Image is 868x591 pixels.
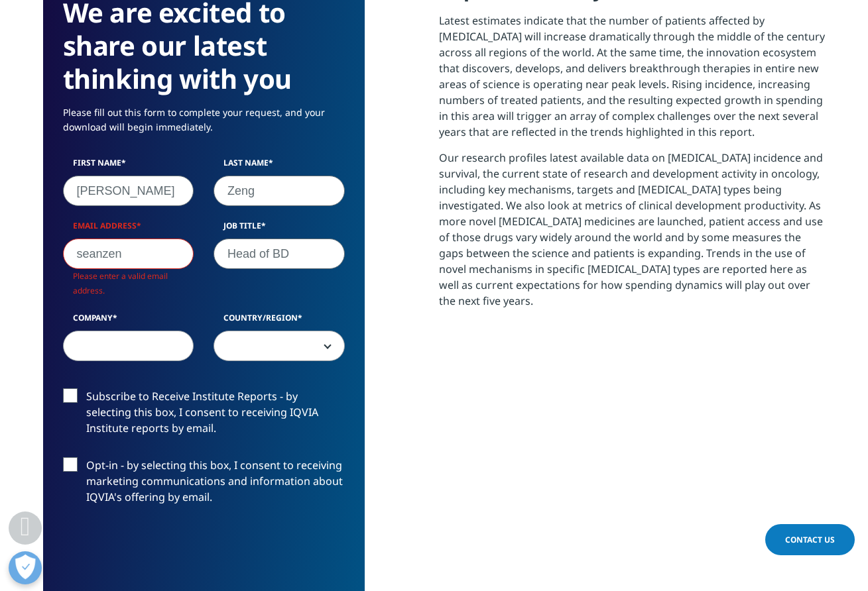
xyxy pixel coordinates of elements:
p: Please fill out this form to complete your request, and your download will begin immediately. [63,105,345,144]
p: Our research profiles latest available data on [MEDICAL_DATA] incidence and survival, the current... [439,150,826,319]
label: Job Title [214,220,345,239]
label: Opt-in - by selecting this box, I consent to receiving marketing communications and information a... [63,457,345,512]
label: Last Name [214,157,345,176]
label: Subscribe to Receive Institute Reports - by selecting this box, I consent to receiving IQVIA Inst... [63,388,345,443]
iframe: reCAPTCHA [63,526,265,578]
p: Latest estimates indicate that the number of patients affected by [MEDICAL_DATA] will increase dr... [439,13,826,150]
a: Contact Us [765,524,855,555]
button: Open Preferences [9,551,42,584]
label: Country/Region [214,312,345,331]
label: Email Address [63,220,194,239]
span: Contact Us [785,534,835,545]
label: Company [63,312,194,331]
span: Please enter a valid email address. [73,270,168,296]
label: First Name [63,157,194,176]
